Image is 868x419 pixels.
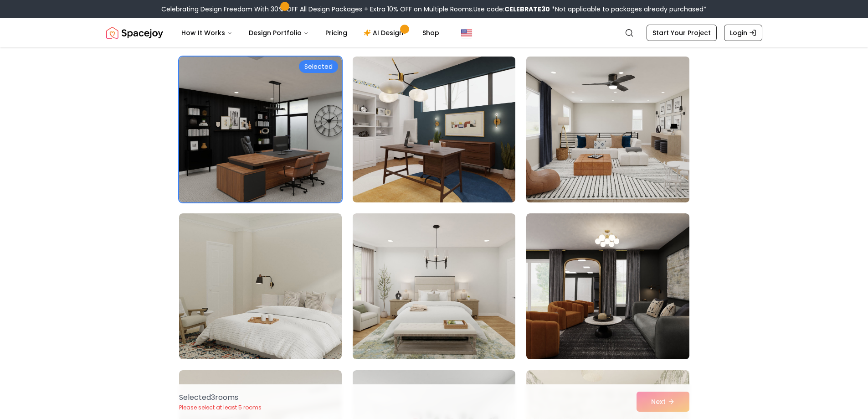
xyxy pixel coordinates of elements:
[174,24,240,42] button: How It Works
[161,5,707,14] div: Celebrating Design Freedom With 30% OFF All Design Packages + Extra 10% OFF on Multiple Rooms.
[473,5,550,14] span: Use code:
[179,57,342,202] img: Room room-25
[179,392,262,403] p: Selected 3 room s
[522,53,693,206] img: Room room-27
[299,60,338,73] div: Selected
[647,25,717,41] a: Start Your Project
[526,213,689,359] img: Room room-30
[415,24,447,42] a: Shop
[179,404,262,411] p: Please select at least 5 rooms
[318,24,354,42] a: Pricing
[106,18,762,47] nav: Global
[550,5,707,14] span: *Not applicable to packages already purchased*
[241,24,316,42] button: Design Portfolio
[106,24,163,42] a: Spacejoy
[724,25,762,41] a: Login
[353,57,515,202] img: Room room-26
[106,24,163,42] img: Spacejoy Logo
[353,213,515,359] img: Room room-29
[356,24,413,42] a: AI Design
[174,24,447,42] nav: Main
[504,5,550,14] b: CELEBRATE30
[179,213,342,359] img: Room room-28
[461,27,472,38] img: United States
